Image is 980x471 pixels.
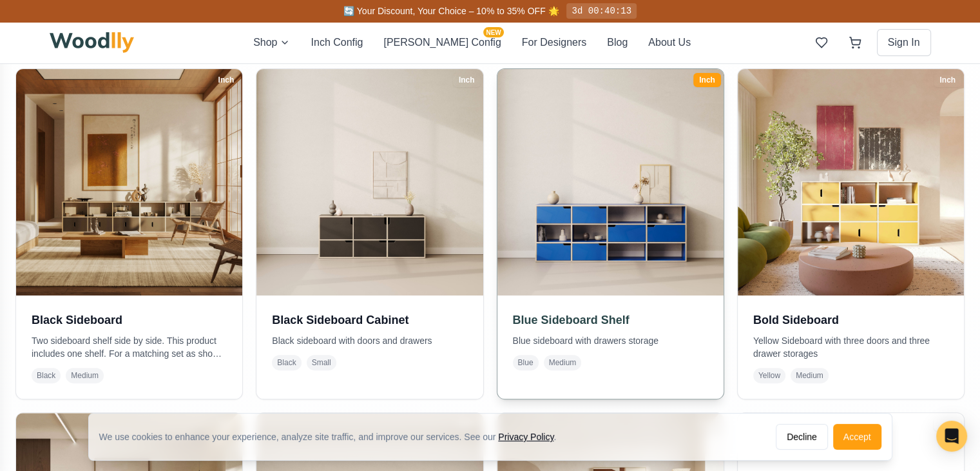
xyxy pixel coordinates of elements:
[50,32,135,53] img: Woodlly
[877,29,931,56] button: Sign In
[272,355,301,370] span: Black
[383,35,501,50] button: [PERSON_NAME] ConfigNEW
[607,35,628,50] button: Blog
[272,311,467,329] h3: Black Sideboard Cabinet
[32,311,227,329] h3: Black Sideboard
[483,27,503,37] span: NEW
[32,334,227,360] p: Two sideboard shelf side by side. This product includes one shelf. For a matching set as shown in...
[272,334,467,347] p: Black sideboard with doors and drawers
[776,424,828,450] button: Decline
[753,368,785,383] span: Yellow
[791,368,829,383] span: Medium
[753,334,948,360] p: Yellow Sideboard with three doors and three drawer storages
[693,73,721,87] div: Inch
[307,355,336,370] span: Small
[311,35,363,50] button: Inch Config
[32,368,61,383] span: Black
[492,63,729,301] img: Blue Sideboard Shelf
[753,311,948,329] h3: Bold Sideboard
[513,311,708,329] h3: Blue Sideboard Shelf
[936,421,967,452] div: Open Intercom Messenger
[738,69,964,296] img: Bold Sideboard
[343,6,559,16] span: 🔄 Your Discount, Your Choice – 10% to 35% OFF 🌟
[66,368,104,383] span: Medium
[16,69,242,296] img: Black Sideboard
[648,35,691,50] button: About Us
[934,73,961,87] div: Inch
[99,430,567,443] div: We use cookies to enhance your experience, analyze site traffic, and improve our services. See our .
[833,424,881,450] button: Accept
[566,3,636,19] div: 3d 00:40:13
[544,355,582,370] span: Medium
[256,69,483,296] img: Black Sideboard Cabinet
[513,355,539,370] span: Blue
[498,432,553,442] a: Privacy Policy
[522,35,586,50] button: For Designers
[513,334,708,347] p: Blue sideboard with drawers storage
[453,73,481,87] div: Inch
[253,35,290,50] button: Shop
[213,73,240,87] div: Inch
